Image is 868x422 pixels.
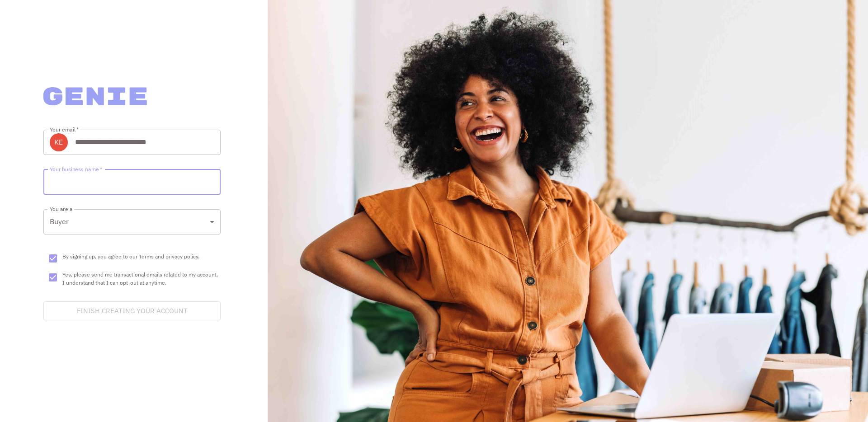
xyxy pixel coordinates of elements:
[43,87,147,105] img: Genie Logo
[50,133,68,151] img: kefei.zhou+test1@gmail.com
[62,253,199,261] p: By signing up, you agree to our Terms and privacy policy.
[43,209,221,234] div: Buyer
[50,205,72,213] label: You are a
[50,126,79,133] label: Your email
[62,271,221,287] div: Yes, please send me transactional emails related to my account. I understand that I can opt-out a...
[50,165,102,173] label: Your business name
